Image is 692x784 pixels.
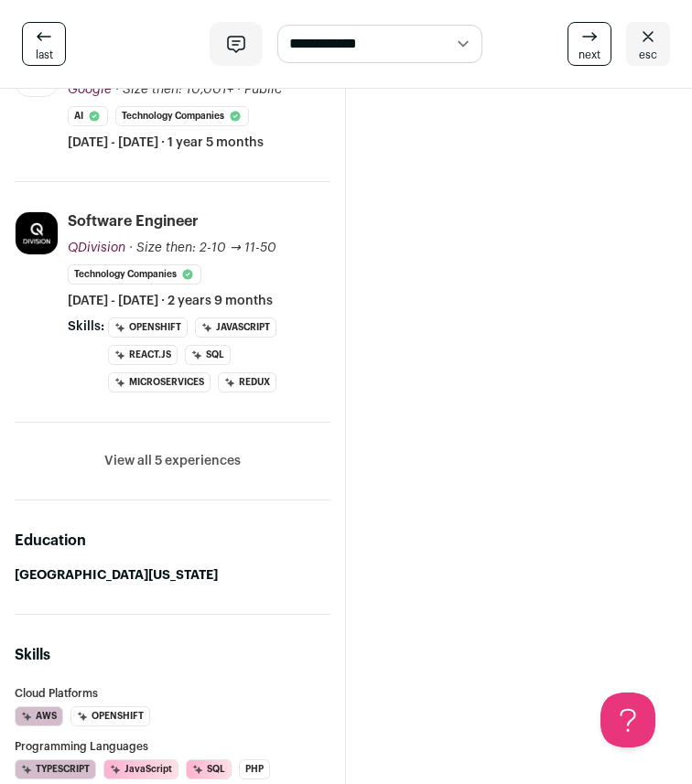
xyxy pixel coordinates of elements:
[68,242,125,254] span: QDivision
[22,22,66,66] a: last
[129,242,276,254] span: · Size then: 2-10 → 11-50
[239,759,270,779] li: PHP
[108,345,178,365] li: React.js
[70,706,150,726] li: OpenShift
[68,106,108,126] li: AI
[68,134,264,152] span: [DATE] - [DATE] · 1 year 5 months
[108,372,211,392] li: Microservices
[15,530,330,552] h2: Education
[68,317,104,336] span: Skills:
[626,22,670,66] a: esc
[115,83,233,96] span: · Size then: 10,001+
[68,83,112,96] span: Google
[600,693,655,747] iframe: Help Scout Beacon - Open
[15,644,330,666] h2: Skills
[115,106,249,126] li: Technology Companies
[104,452,241,470] button: View all 5 experiences
[68,211,199,231] div: Software Engineer
[15,569,218,582] strong: [GEOGRAPHIC_DATA][US_STATE]
[15,688,330,699] h3: Cloud Platforms
[15,759,96,779] li: TypeScript
[68,292,273,310] span: [DATE] - [DATE] · 2 years 9 months
[15,706,63,726] li: AWS
[218,372,276,392] li: Redux
[237,81,241,99] span: ·
[639,48,657,62] span: esc
[68,264,201,285] li: Technology Companies
[185,345,231,365] li: SQL
[36,48,53,62] span: last
[186,759,232,779] li: SQL
[108,317,188,338] li: OpenShift
[244,83,282,96] span: Public
[568,22,611,66] a: next
[195,317,276,338] li: JavaScript
[16,212,58,254] img: 50d2f6c086d31ed3f83d974b9b54b7d4de038304176a817e1ed2d984e27298e3
[578,48,600,62] span: next
[103,759,178,779] li: JavaScript
[15,741,330,752] h3: Programming Languages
